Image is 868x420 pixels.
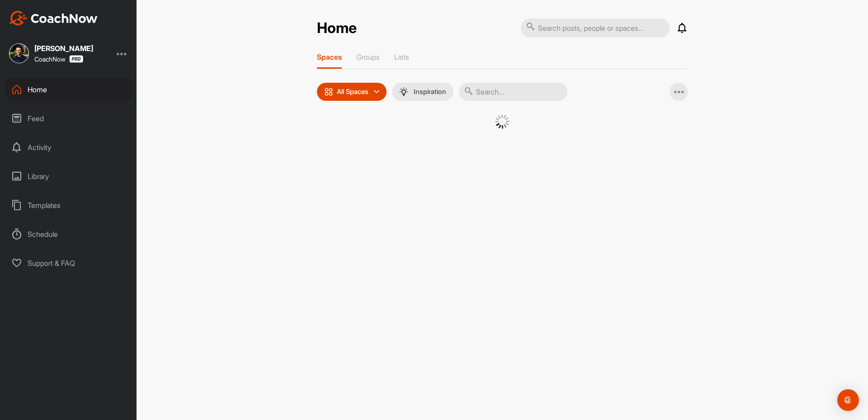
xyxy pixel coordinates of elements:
img: G6gVgL6ErOh57ABN0eRmCEwV0I4iEi4d8EwaPGI0tHgoAbU4EAHFLEQAh+QQFCgALACwIAA4AGAASAAAEbHDJSesaOCdk+8xg... [495,114,509,129]
p: Spaces [317,52,342,61]
div: Open Intercom Messenger [837,389,859,411]
h2: Home [317,19,357,37]
p: Inspiration [414,88,446,95]
img: menuIcon [399,87,408,96]
p: Lists [394,52,409,61]
div: Templates [5,194,132,217]
div: Activity [5,136,132,159]
input: Search posts, people or spaces... [521,19,670,38]
p: Groups [356,52,380,61]
div: CoachNow [34,55,83,63]
div: Feed [5,107,132,130]
div: Schedule [5,223,132,245]
div: [PERSON_NAME] [34,45,93,52]
p: All Spaces [337,88,368,95]
img: CoachNow Pro [69,55,83,63]
div: Support & FAQ [5,252,132,274]
div: Library [5,165,132,188]
img: square_49fb5734a34dfb4f485ad8bdc13d6667.jpg [9,43,29,63]
input: Search... [459,83,567,101]
img: CoachNow [9,11,98,25]
div: Home [5,78,132,101]
img: icon [324,87,333,96]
